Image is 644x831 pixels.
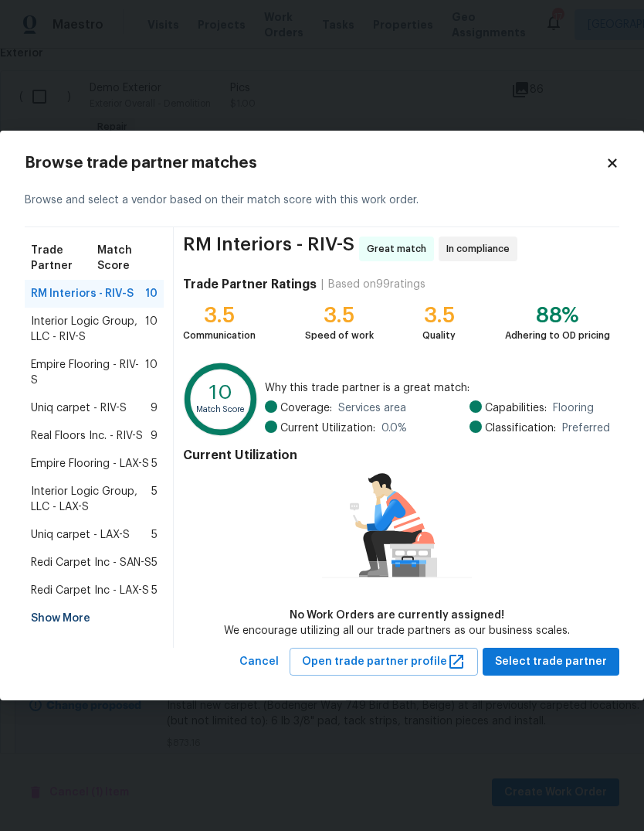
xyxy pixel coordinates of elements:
span: Empire Flooring - RIV-S [31,357,145,388]
span: Current Utilization: [280,421,375,436]
span: Interior Logic Group, LLC - RIV-S [31,314,145,345]
button: Cancel [233,648,285,676]
div: 3.5 [305,308,374,323]
div: Communication [183,328,256,343]
div: Show More [25,605,164,632]
span: RM Interiors - RIV-S [31,286,134,301]
span: Interior Logic Group, LLC - LAX-S [31,484,151,515]
span: In compliance [446,241,516,257]
div: Speed of work [305,328,374,343]
span: 10 [145,357,158,388]
span: 9 [151,428,158,444]
span: Why this trade partner is a great match: [265,380,610,396]
span: Trade Partner [31,243,97,274]
span: Redi Carpet Inc - SAN-S [31,555,151,570]
span: 10 [145,286,158,301]
span: RM Interiors - RIV-S [183,237,354,261]
div: No Work Orders are currently assigned! [224,608,570,623]
span: Coverage: [280,400,332,416]
span: 5 [151,456,158,472]
span: Services area [338,400,406,416]
span: Uniq carpet - RIV-S [31,400,127,416]
span: 5 [151,484,158,515]
div: Browse and select a vendor based on their match score with this work order. [25,174,619,227]
div: We encourage utilizing all our trade partners as our business scales. [224,623,570,639]
span: Flooring [553,400,594,416]
div: 88% [505,308,610,323]
span: Match Score [97,243,158,274]
span: Real Floors Inc. - RIV-S [31,428,143,444]
div: Quality [422,328,456,343]
span: 0.0 % [381,421,407,436]
span: Redi Carpet Inc - LAX-S [31,583,149,598]
div: Based on 99 ratings [328,277,425,292]
span: Uniq carpet - LAX-S [31,527,130,543]
h2: Browse trade partner matches [25,155,605,171]
span: 9 [151,400,158,416]
div: 3.5 [183,308,256,323]
span: Great match [367,241,432,257]
span: Cancel [239,652,279,672]
text: Match Score [196,404,246,413]
span: 5 [151,527,158,543]
div: | [317,277,328,292]
span: Classification: [485,421,556,436]
span: Preferred [562,421,610,436]
div: Adhering to OD pricing [505,328,610,343]
span: 5 [151,583,158,598]
span: Empire Flooring - LAX-S [31,456,149,472]
text: 10 [209,382,232,403]
span: 5 [151,555,158,570]
h4: Trade Partner Ratings [183,277,317,292]
span: 10 [145,314,158,345]
span: Capabilities: [485,400,547,416]
span: Select trade partner [495,652,607,672]
div: 3.5 [422,308,456,323]
button: Open trade partner profile [290,648,478,676]
span: Open trade partner profile [302,652,466,672]
h4: Current Utilization [183,448,610,463]
button: Select trade partner [483,648,619,676]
